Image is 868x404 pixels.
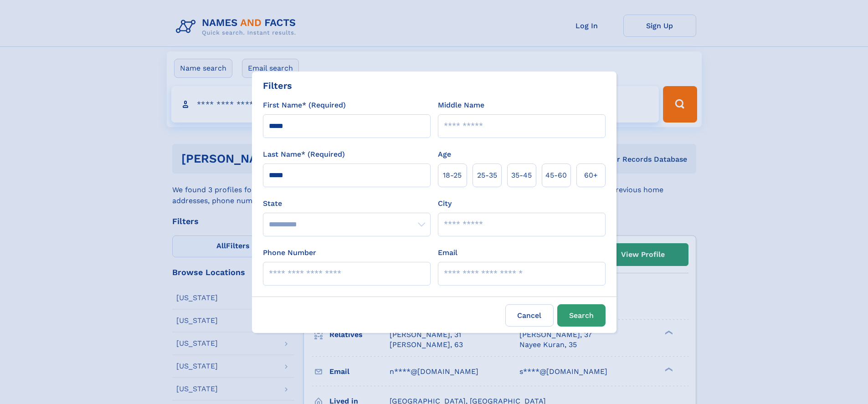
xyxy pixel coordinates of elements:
label: Last Name* (Required) [263,149,345,160]
label: Cancel [505,304,554,327]
span: 35‑45 [511,170,532,181]
label: Email [438,247,457,258]
span: 60+ [584,170,598,181]
label: State [263,198,431,209]
label: First Name* (Required) [263,100,346,111]
span: 25‑35 [477,170,497,181]
label: Age [438,149,451,160]
label: City [438,198,452,209]
label: Phone Number [263,247,316,258]
label: Middle Name [438,100,484,111]
button: Search [557,304,606,327]
div: Filters [263,79,292,92]
span: 45‑60 [545,170,567,181]
span: 18‑25 [443,170,462,181]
